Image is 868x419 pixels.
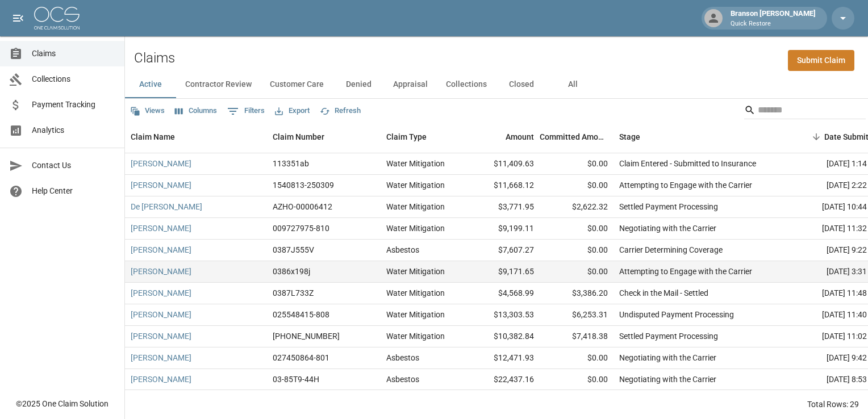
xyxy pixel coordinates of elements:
div: $6,253.31 [540,304,614,326]
div: Water Mitigation [386,223,445,234]
div: 025548415-808 [273,309,329,320]
div: Claim Name [131,121,175,153]
div: Stage [614,121,784,153]
div: Water Mitigation [386,179,445,191]
div: Water Mitigation [386,330,445,342]
div: $0.00 [540,240,614,261]
button: Contractor Review [176,71,261,98]
button: Views [127,102,168,120]
div: AZHO-00006412 [273,201,332,212]
div: 1540813-250309 [273,179,334,191]
div: $3,771.95 [466,196,540,218]
div: Asbestos [386,374,419,385]
a: [PERSON_NAME] [131,309,191,320]
div: Asbestos [386,352,419,363]
button: Show filters [224,102,268,120]
a: Submit Claim [788,50,854,71]
div: Committed Amount [540,121,614,153]
div: 009727975-810 [273,223,329,234]
div: 01-009-044479 [273,330,340,342]
button: Refresh [317,102,364,120]
button: Collections [437,71,496,98]
button: Active [125,71,176,98]
div: 0387J555V [273,244,314,255]
div: Settled Payment Processing [619,201,718,212]
a: De [PERSON_NAME] [131,201,202,212]
div: $2,622.32 [540,196,614,218]
div: Carrier Determining Coverage [619,244,723,255]
div: Negotiating with the Carrier [619,223,716,234]
div: 027450864-801 [273,352,329,363]
div: Water Mitigation [386,309,445,320]
div: $0.00 [540,218,614,240]
div: Check in the Mail - Settled [619,287,708,299]
div: dynamic tabs [125,71,868,98]
div: Attempting to Engage with the Carrier [619,266,752,277]
div: $0.00 [540,369,614,391]
div: Negotiating with the Carrier [619,352,716,363]
div: Amount [506,121,534,153]
div: 113351ab [273,158,309,169]
div: Claim Type [381,121,466,153]
button: Select columns [172,102,220,120]
button: Customer Care [261,71,333,98]
div: Water Mitigation [386,201,445,212]
a: [PERSON_NAME] [131,352,191,363]
div: Asbestos [386,244,419,255]
div: Water Mitigation [386,266,445,277]
div: Undisputed Payment Processing [619,309,734,320]
button: Sort [808,129,824,145]
div: 03-85T9-44H [273,374,319,385]
div: $9,199.11 [466,218,540,240]
span: Analytics [32,124,115,136]
div: Amount [466,121,540,153]
a: [PERSON_NAME] [131,266,191,277]
button: Denied [333,71,384,98]
div: Water Mitigation [386,158,445,169]
div: $9,171.65 [466,261,540,283]
div: $3,386.20 [540,283,614,304]
div: Claim Entered - Submitted to Insurance [619,158,756,169]
h2: Claims [134,50,175,66]
div: $0.00 [540,261,614,283]
div: $10,382.84 [466,326,540,347]
div: $0.00 [540,347,614,369]
button: Closed [496,71,547,98]
div: Committed Amount [540,121,608,153]
div: © 2025 One Claim Solution [16,398,108,409]
div: Negotiating with the Carrier [619,374,716,385]
button: Appraisal [384,71,437,98]
a: [PERSON_NAME] [131,158,191,169]
span: Help Center [32,185,115,197]
div: Attempting to Engage with the Carrier [619,179,752,191]
div: Claim Type [386,121,427,153]
div: $4,568.99 [466,283,540,304]
div: Claim Name [125,121,267,153]
a: [PERSON_NAME] [131,330,191,342]
div: 0387L733Z [273,287,314,299]
a: [PERSON_NAME] [131,287,191,299]
div: $0.00 [540,175,614,196]
a: [PERSON_NAME] [131,223,191,234]
div: Claim Number [273,121,324,153]
div: Settled Payment Processing [619,330,718,342]
span: Payment Tracking [32,99,115,111]
p: Quick Restore [731,19,816,29]
div: Claim Number [267,121,381,153]
div: Branson [PERSON_NAME] [726,8,820,28]
div: $7,607.27 [466,240,540,261]
span: Contact Us [32,160,115,171]
span: Claims [32,48,115,60]
div: Water Mitigation [386,287,445,299]
div: Search [744,101,866,121]
div: $11,668.12 [466,175,540,196]
div: Stage [619,121,640,153]
button: Export [272,102,312,120]
div: $13,303.53 [466,304,540,326]
div: $12,471.93 [466,347,540,369]
div: Total Rows: 29 [807,399,859,410]
a: [PERSON_NAME] [131,374,191,385]
div: $7,418.38 [540,326,614,347]
a: [PERSON_NAME] [131,179,191,191]
button: All [547,71,598,98]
